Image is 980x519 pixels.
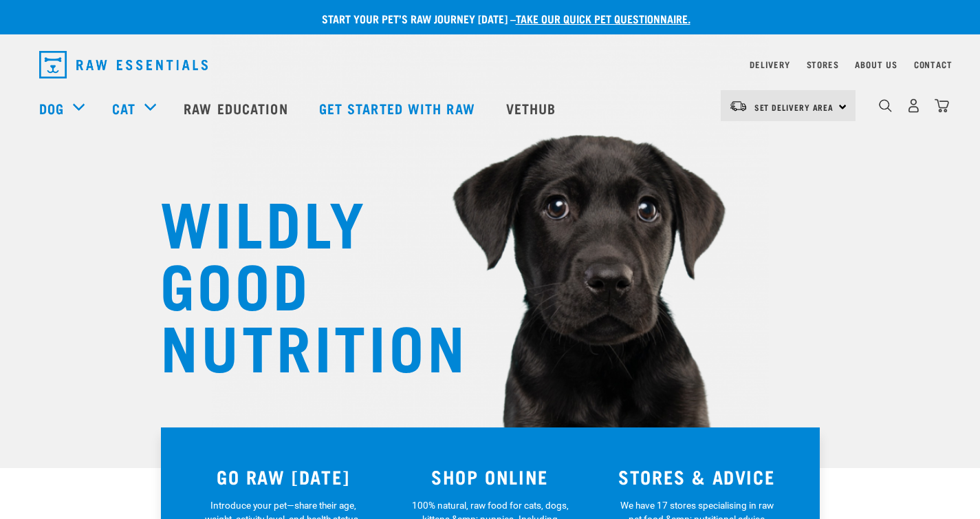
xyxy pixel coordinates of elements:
[395,466,585,487] h3: SHOP ONLINE
[935,98,949,113] img: home-icon@2x.png
[188,466,379,487] h3: GO RAW [DATE]
[879,99,892,112] img: home-icon-1@2x.png
[170,81,305,136] a: Raw Education
[729,100,748,112] img: van-moving.png
[516,15,690,21] a: take our quick pet questionnaire.
[855,62,897,67] a: About Us
[906,98,921,113] img: user.png
[914,62,952,67] a: Contact
[28,45,952,84] nav: dropdown navigation
[305,81,492,136] a: Get started with Raw
[807,62,839,67] a: Stores
[160,189,435,375] h1: WILDLY GOOD NUTRITION
[39,51,208,78] img: Raw Essentials Logo
[750,62,790,67] a: Delivery
[492,81,574,136] a: Vethub
[112,98,135,118] a: Cat
[39,98,64,118] a: Dog
[602,466,792,487] h3: STORES & ADVICE
[754,105,834,109] span: Set Delivery Area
